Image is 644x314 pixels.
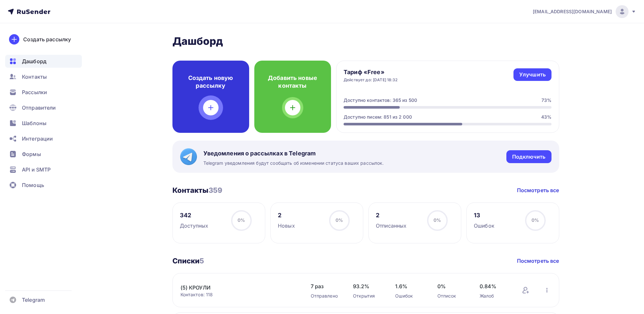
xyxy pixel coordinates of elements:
div: Доступно контактов: 365 из 500 [344,97,417,103]
span: [EMAIL_ADDRESS][DOMAIN_NAME] [533,8,612,15]
div: 342 [180,211,208,219]
span: Формы [22,150,41,158]
span: 0% [238,217,245,223]
div: 2 [376,211,406,219]
a: (5) КРОУЛИ [181,284,290,291]
span: Помощь [22,181,44,189]
span: Контакты [22,73,47,81]
a: Рассылки [5,86,82,99]
span: 7 раз [311,282,340,290]
div: 2 [278,211,295,219]
span: 0% [532,217,539,223]
a: Отправители [5,101,82,114]
span: 93.2% [353,282,382,290]
div: Новых [278,222,295,230]
span: Шаблоны [22,119,46,127]
div: Ошибок [474,222,494,230]
div: 73% [542,97,551,103]
h4: Создать новую рассылку [183,74,239,90]
span: API и SMTP [22,166,51,173]
a: Формы [5,148,82,161]
span: Интеграции [22,135,53,142]
div: Ошибок [395,293,424,299]
div: Жалоб [480,293,509,299]
div: Создать рассылку [23,35,71,43]
span: Дашборд [22,57,46,65]
a: Дашборд [5,55,82,68]
h2: Дашборд [172,35,559,48]
span: 0% [434,217,441,223]
span: 0.84% [480,282,509,290]
a: Посмотреть все [517,257,559,265]
h3: Списки [172,256,204,265]
span: Telegram уведомления будут сообщать об изменении статуса ваших рассылок. [203,160,384,166]
span: Уведомления о рассылках в Telegram [203,150,384,157]
span: 0% [437,282,467,290]
div: Доступных [180,222,208,230]
h4: Добавить новые контакты [265,74,321,90]
a: [EMAIL_ADDRESS][DOMAIN_NAME] [533,5,636,18]
div: Доступно писем: 851 из 2 000 [344,114,412,120]
div: Отправлено [311,293,340,299]
span: Telegram [22,296,45,304]
a: Посмотреть все [517,186,559,194]
div: Подключить [512,153,545,161]
span: 0% [336,217,343,223]
div: Улучшить [519,71,546,78]
h3: Контакты [172,186,223,195]
div: Отписанных [376,222,406,230]
div: Контактов: 118 [181,291,298,298]
div: Отписок [437,293,467,299]
div: Открытия [353,293,382,299]
span: 1.6% [395,282,424,290]
span: 5 [200,257,204,265]
div: Действует до: [DATE] 18:32 [344,77,398,83]
div: 13 [474,211,494,219]
div: 43% [541,114,551,120]
span: 359 [209,186,222,194]
h4: Тариф «Free» [344,68,398,76]
a: Шаблоны [5,117,82,130]
a: Контакты [5,70,82,83]
span: Отправители [22,104,56,112]
span: Рассылки [22,88,47,96]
